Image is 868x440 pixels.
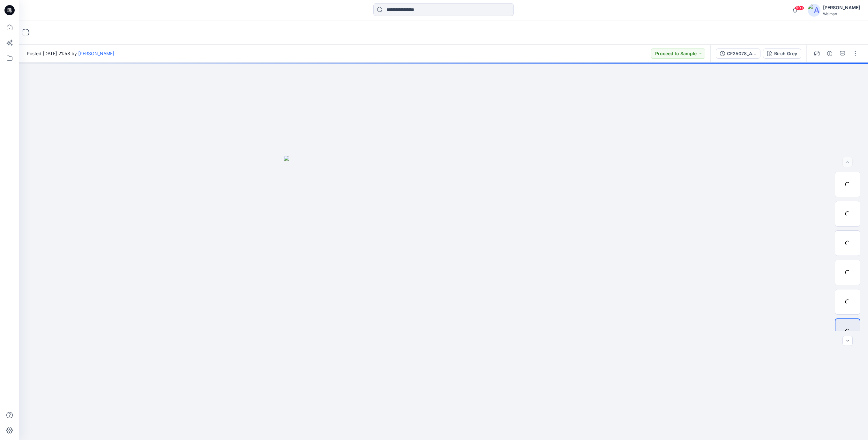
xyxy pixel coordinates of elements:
[795,5,804,11] span: 99+
[823,11,860,16] div: Walmart
[727,50,756,57] div: CF25078_ADM_AW Woven Jogger
[823,4,860,11] div: [PERSON_NAME]
[78,51,114,56] a: [PERSON_NAME]
[716,48,760,59] button: CF25078_ADM_AW Woven Jogger
[808,4,820,17] img: avatar
[27,50,114,57] span: Posted [DATE] 21:58 by
[763,48,801,59] button: Birch Grey
[825,48,835,59] button: Details
[774,50,797,57] div: Birch Grey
